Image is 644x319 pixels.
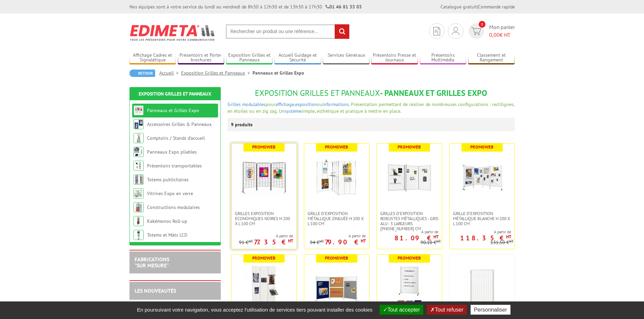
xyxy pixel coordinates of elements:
[252,255,276,261] b: Promoweb
[478,4,515,10] a: Commande rapide
[147,204,200,210] a: Constructions modulaires
[467,23,515,39] a: devis rapide 0 Mon panier 0,00€ HT
[323,52,369,63] a: Services Généraux
[134,133,144,143] img: Comptoirs / Stands d'accueil
[325,255,348,261] b: Promoweb
[386,154,433,201] img: Grilles d'exposition robustes métalliques - gris alu - 3 largeurs 70-100-120 cm
[398,144,421,150] b: Promoweb
[371,52,418,63] a: Présentoirs Presse et Journaux
[232,211,296,226] a: Grilles Exposition Economiques Noires H 200 x L 100 cm
[129,70,155,77] a: Retour
[491,240,514,245] p: 131.50 €
[295,101,317,107] a: exposition
[242,101,266,107] a: modulables
[313,154,360,201] img: Grille d'exposition métallique Zinguée H 200 x L 100 cm
[276,101,294,107] a: affichage
[134,188,144,198] img: Vitrines Expo en verre
[228,89,515,98] h1: - Panneaux et Grilles Expo
[252,144,276,150] b: Promoweb
[460,236,511,240] p: 118.35 €
[323,101,349,107] a: informations
[147,218,187,224] a: Kakémonos Roll-up
[377,229,438,235] span: A partir de
[395,236,438,240] p: 81.09 €
[489,31,515,39] span: € HT
[326,4,362,10] strong: 01 46 81 33 03
[253,70,304,76] li: Panneaux et Grilles Expo
[285,108,301,114] a: système
[147,121,212,127] a: Accessoires Grilles & Panneaux
[231,118,256,131] p: 9 produits
[134,161,144,171] img: Présentoirs transportables
[240,265,288,312] img: Grille d'exposition économique blanche, fixation murale, paravent ou sur pied
[129,20,216,45] img: Edimeta
[420,52,467,63] a: Présentoirs Multimédia
[436,239,441,243] sup: HT
[134,105,144,115] img: Panneaux et Grilles Expo
[471,27,481,35] img: devis rapide
[308,211,366,226] span: Grille d'exposition métallique Zinguée H 200 x L 100 cm
[134,147,144,157] img: Panneaux Expo pliables
[147,232,187,238] a: Totems et Mâts LCD
[135,287,176,294] a: LES NOUVEAUTÉS
[134,119,144,129] img: Accessoires Grilles & Panneaux
[471,305,510,315] button: Personnaliser (fenêtre modale)
[288,238,293,244] sup: HT
[228,101,514,114] span: pour , ou . Présentation permettant de réaliser de nombreuses configurations : rectilignes, en ét...
[226,52,273,63] a: Exposition Grilles et Panneaux
[239,240,253,245] p: 91 €
[479,21,485,28] span: 0
[450,229,511,235] span: A partir de
[147,107,199,113] a: Panneaux et Grilles Expo
[509,239,514,243] sup: HT
[506,234,511,240] sup: HT
[452,27,459,35] img: devis rapide
[335,24,349,39] input: rechercher
[489,31,500,38] span: 0,00
[440,3,515,10] div: |
[380,211,438,231] span: Grilles d'exposition robustes métalliques - gris alu - 3 largeurs [PHONE_NUMBER] cm
[470,144,494,150] b: Promoweb
[147,149,197,155] a: Panneaux Expo pliables
[458,265,506,312] img: Panneaux Exposition Grilles mobiles sur roulettes - gris clair
[325,144,348,150] b: Promoweb
[178,52,224,63] a: Présentoirs et Porte-brochures
[240,154,288,201] img: Grilles Exposition Economiques Noires H 200 x L 100 cm
[147,190,193,196] a: Vitrines Expo en verre
[377,211,442,231] a: Grilles d'exposition robustes métalliques - gris alu - 3 largeurs [PHONE_NUMBER] cm
[310,233,366,239] span: A partir de
[325,240,366,244] p: 79.90 €
[398,255,421,261] b: Promoweb
[228,101,241,107] a: Grilles
[489,23,515,39] span: Mon panier
[468,52,515,63] a: Classement et Rangement
[433,27,440,35] img: devis rapide
[134,230,144,240] img: Totems et Mâts LCD
[134,202,144,212] img: Constructions modulaires
[319,239,324,243] sup: HT
[380,305,423,315] button: Tout accepter
[129,3,362,10] div: Nos équipes sont à votre service du lundi au vendredi de 8h30 à 12h30 et de 13h30 à 17h30
[248,239,253,243] sup: HT
[235,211,293,226] span: Grilles Exposition Economiques Noires H 200 x L 100 cm
[433,234,438,240] sup: HT
[134,175,144,185] img: Totems publicitaires
[239,233,293,239] span: A partir de
[159,70,181,76] a: Accueil
[134,307,376,313] span: En poursuivant votre navigation, vous acceptez l'utilisation de services tiers pouvant installer ...
[450,211,515,226] a: Grille d'exposition métallique blanche H 200 x L 100 cm
[147,135,205,141] a: Comptoirs / Stands d'accueil
[275,52,321,63] a: Accueil Guidage et Sécurité
[440,4,477,10] a: Catalogue gratuit
[458,154,506,201] img: Grille d'exposition métallique blanche H 200 x L 100 cm
[386,265,433,312] img: Panneaux Affichage et Ecriture Mobiles - finitions liège punaisable, feutrine gris clair ou bleue...
[147,163,202,169] a: Présentoirs transportables
[421,240,441,245] p: 90.10 €
[139,91,211,97] a: Exposition Grilles et Panneaux
[453,211,511,226] span: Grille d'exposition métallique blanche H 200 x L 100 cm
[181,70,253,76] a: Exposition Grilles et Panneaux
[254,240,293,244] p: 77.35 €
[135,256,169,269] a: FABRICATIONS"Sur Mesure"
[226,24,350,39] input: Rechercher un produit ou une référence...
[361,238,366,244] sup: HT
